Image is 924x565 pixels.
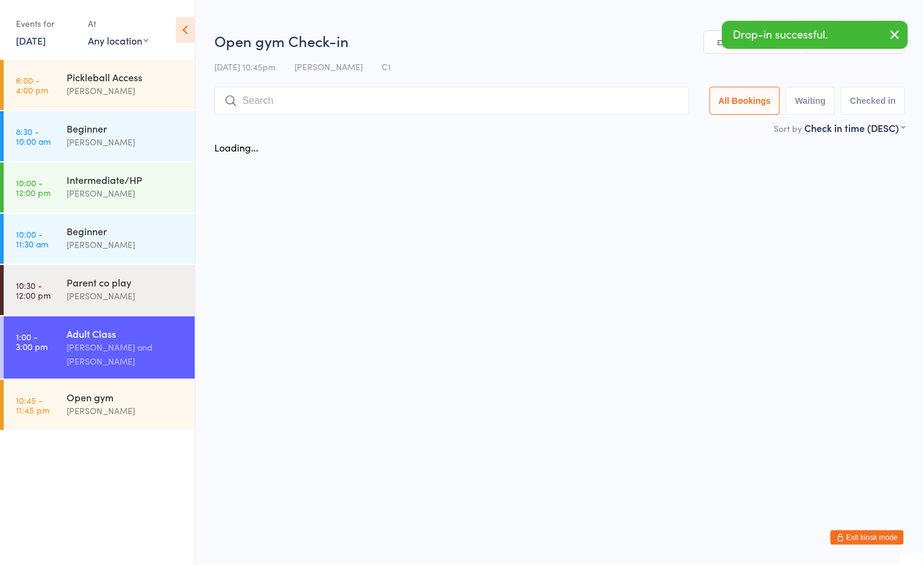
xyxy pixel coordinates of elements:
div: Check in time (DESC) [804,121,905,134]
div: [PERSON_NAME] [67,289,184,303]
time: 10:00 - 11:30 am [16,229,48,249]
time: 8:30 - 10:00 am [16,126,51,146]
div: [PERSON_NAME] [67,238,184,252]
a: 8:30 -10:00 amBeginner[PERSON_NAME] [4,111,195,161]
time: 10:45 - 11:45 pm [16,395,49,415]
time: 6:00 - 4:00 pm [16,75,48,95]
button: Exit kiosk mode [831,530,904,545]
input: Search [214,87,689,115]
div: [PERSON_NAME] and [PERSON_NAME] [67,340,184,368]
div: [PERSON_NAME] [67,135,184,149]
time: 10:30 - 12:00 pm [16,280,51,300]
div: Adult Class [67,327,184,340]
div: Beginner [67,224,184,238]
h2: Open gym Check-in [214,31,905,51]
label: Sort by [774,122,802,134]
span: [PERSON_NAME] [294,60,363,73]
a: 10:00 -12:00 pmIntermediate/HP[PERSON_NAME] [4,162,195,213]
div: Beginner [67,122,184,135]
div: At [88,13,148,34]
span: C1 [382,60,391,73]
a: 6:00 -4:00 pmPickleball Access[PERSON_NAME] [4,60,195,110]
div: Events for [16,13,76,34]
div: Parent co play [67,275,184,289]
div: Any location [88,34,148,47]
button: Waiting [786,87,835,115]
div: Pickleball Access [67,70,184,84]
div: [PERSON_NAME] [67,404,184,418]
div: Drop-in successful. [722,21,908,49]
span: [DATE] 10:45pm [214,60,275,73]
a: 10:00 -11:30 amBeginner[PERSON_NAME] [4,214,195,264]
time: 10:00 - 12:00 pm [16,178,51,197]
div: Open gym [67,390,184,404]
div: Intermediate/HP [67,173,184,186]
div: [PERSON_NAME] [67,84,184,98]
div: [PERSON_NAME] [67,186,184,200]
button: All Bookings [710,87,780,115]
div: Loading... [214,140,258,154]
a: [DATE] [16,34,46,47]
a: 10:45 -11:45 pmOpen gym[PERSON_NAME] [4,380,195,430]
time: 1:00 - 3:00 pm [16,332,48,351]
a: 1:00 -3:00 pmAdult Class[PERSON_NAME] and [PERSON_NAME] [4,316,195,379]
a: 10:30 -12:00 pmParent co play[PERSON_NAME] [4,265,195,315]
button: Checked in [841,87,905,115]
